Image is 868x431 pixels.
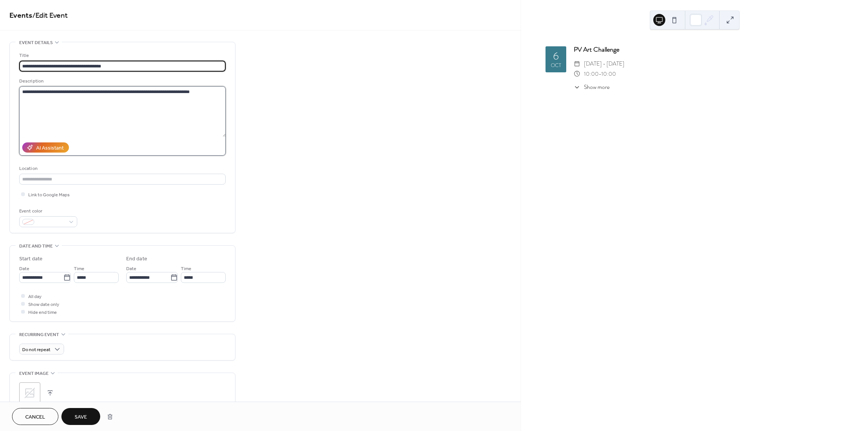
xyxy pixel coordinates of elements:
span: Do not repeat [22,345,50,354]
div: ; [19,382,40,403]
span: Time [74,265,84,273]
button: AI Assistant [22,142,69,153]
div: Description [19,77,224,85]
div: AI Assistant [36,144,64,152]
div: Oct [551,63,561,68]
span: Link to Google Maps [28,191,70,199]
span: Event image [19,370,49,378]
span: Recurring event [19,331,59,339]
div: Start date [19,255,43,263]
div: Event color [19,207,76,215]
div: 6 [553,51,559,61]
div: ​ [574,59,581,69]
span: Show more [584,83,610,92]
span: 10:00 [584,69,599,79]
div: Title [19,52,224,60]
span: / Edit Event [32,8,68,23]
span: Date [19,265,29,273]
div: ​ [574,69,581,79]
span: Save [75,413,87,421]
span: 10:00 [601,69,616,79]
span: - [599,69,601,79]
button: Cancel [12,408,58,425]
span: Date and time [19,242,53,250]
a: Events [9,8,32,23]
span: Cancel [25,413,45,421]
span: Hide end time [28,309,57,316]
span: [DATE] - [DATE] [584,59,624,69]
span: All day [28,293,41,301]
button: ​Show more [574,83,609,92]
span: Time [181,265,191,273]
div: ​ [574,83,581,92]
div: PV Art Challenge [574,45,844,55]
span: Show date only [28,301,59,309]
span: Event details [19,39,53,47]
div: End date [126,255,147,263]
span: Date [126,265,136,273]
button: Save [61,408,100,425]
div: Location [19,165,224,173]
